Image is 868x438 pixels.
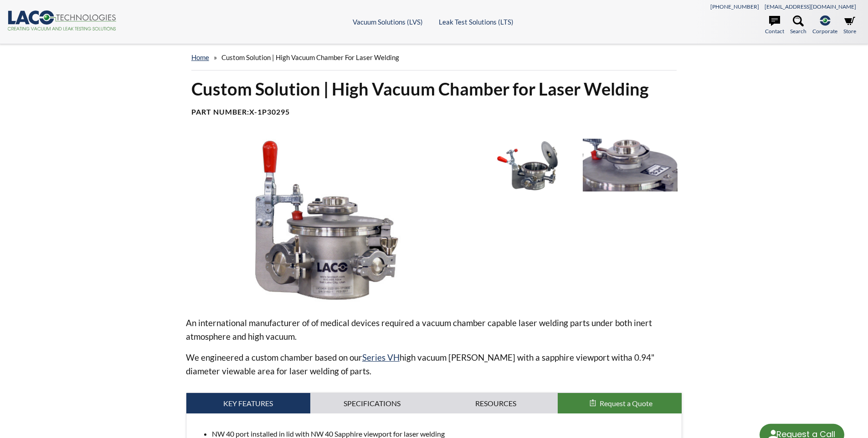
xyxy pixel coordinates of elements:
[186,316,683,343] p: An international manufacturer of of medical devices required a vacuum chamber capable laser weldi...
[221,53,399,61] span: Custom Solution | High Vacuum Chamber for Laser Welding
[249,107,290,116] b: X-1P30295
[765,3,856,10] a: [EMAIL_ADDRESS][DOMAIN_NAME]
[353,18,423,26] a: Vacuum Solutions (LVS)
[191,53,209,61] a: home
[191,78,677,100] h1: Custom Solution | High Vacuum Chamber for Laser Welding
[186,351,683,378] p: We engineered a custom chamber based on our high vacuum [PERSON_NAME] with a sapphire viewport with
[765,15,784,35] a: Contact
[600,399,652,408] span: Request a Quote
[483,139,578,191] img: High vacuum chamber for laser welding, open view
[439,18,514,26] a: Leak Test Solutions (LTS)
[191,45,677,70] div: »
[186,352,654,376] span: a 0.94" diameter viewable area for laser welding of parts.
[583,139,678,191] img: High vacuum chamber for laser welding, top view
[310,393,434,414] a: Specifications
[790,15,806,35] a: Search
[434,393,558,414] a: Resources
[558,393,682,414] button: Request a Quote
[812,27,837,35] span: Corporate
[843,15,856,35] a: Store
[191,107,677,117] h4: Part Number:
[186,139,477,302] img: High vacuum chamber for laser welding
[186,393,310,414] a: Key Features
[710,3,759,10] a: [PHONE_NUMBER]
[362,352,400,362] a: Series VH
